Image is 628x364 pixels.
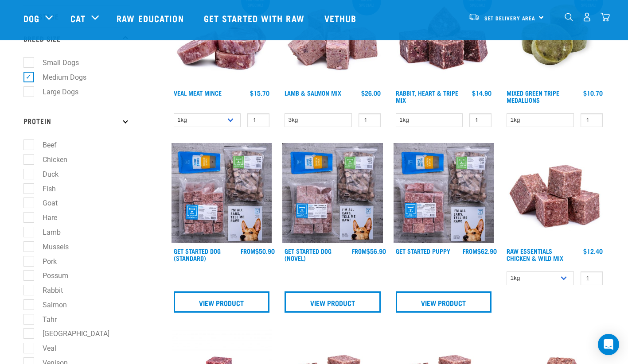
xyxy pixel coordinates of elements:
label: Possum [28,270,72,281]
label: Mussels [28,241,72,252]
div: $15.70 [250,89,269,97]
span: FROM [352,249,367,252]
div: $12.40 [583,248,603,255]
label: Salmon [28,299,70,310]
a: Get Started Dog (Novel) [285,249,332,259]
div: $50.90 [241,248,275,255]
a: Get started with Raw [195,0,316,36]
img: home-icon-1@2x.png [565,13,573,21]
a: Lamb & Salmon Mix [285,91,341,94]
label: Tahr [28,314,60,325]
p: Protein [23,110,130,132]
a: Rabbit, Heart & Tripe Mix [396,91,458,101]
a: Get Started Puppy [396,249,450,252]
label: Fish [28,183,59,194]
label: Duck [28,169,62,180]
div: $14.90 [472,89,491,97]
span: Set Delivery Area [484,16,536,19]
img: NSP Dog Standard Update [172,143,272,244]
label: Large Dogs [28,86,82,97]
a: Mixed Green Tripe Medallions [507,91,559,101]
label: Lamb [28,227,64,238]
input: 1 [469,113,491,127]
div: $26.00 [361,89,381,97]
label: Veal [28,343,60,354]
a: Cat [70,12,86,25]
a: Raw Education [108,0,195,36]
img: home-icon@2x.png [601,12,610,22]
label: Hare [28,212,61,223]
input: 1 [581,271,603,285]
label: Chicken [28,154,71,165]
label: Beef [28,139,60,151]
input: 1 [359,113,381,127]
a: View Product [285,291,381,313]
label: Pork [28,256,60,267]
a: Veal Meat Mince [174,91,222,94]
img: van-moving.png [468,13,480,21]
label: Goat [28,197,61,209]
label: Small Dogs [28,57,82,68]
img: user.png [582,12,592,22]
div: $10.70 [583,89,603,97]
a: View Product [396,291,492,313]
div: Open Intercom Messenger [598,334,619,355]
a: Dog [23,12,39,25]
div: $62.90 [463,248,497,255]
img: NSP Dog Novel Update [282,143,383,244]
img: Pile Of Cubed Chicken Wild Meat Mix [504,143,605,244]
input: 1 [581,113,603,127]
span: FROM [241,249,255,252]
a: Raw Essentials Chicken & Wild Mix [507,249,563,259]
label: Medium Dogs [28,72,90,83]
input: 1 [247,113,269,127]
div: $56.90 [352,248,386,255]
a: Get Started Dog (Standard) [174,249,221,259]
img: NPS Puppy Update [394,143,494,244]
a: Vethub [316,0,368,36]
a: View Product [174,291,270,313]
label: Rabbit [28,285,66,296]
label: [GEOGRAPHIC_DATA] [28,328,113,339]
span: FROM [463,249,477,252]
